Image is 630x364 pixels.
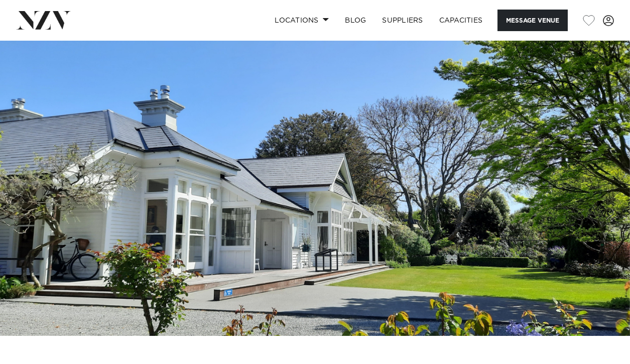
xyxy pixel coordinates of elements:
a: BLOG [337,10,374,31]
a: Capacities [431,10,491,31]
button: Message Venue [497,10,568,31]
a: Locations [267,10,337,31]
a: SUPPLIERS [374,10,431,31]
img: nzv-logo.png [16,11,71,29]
